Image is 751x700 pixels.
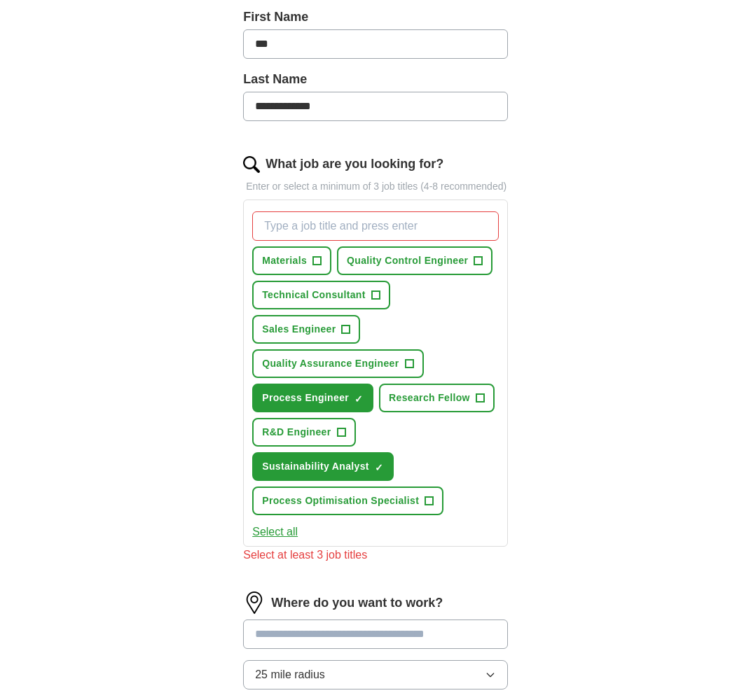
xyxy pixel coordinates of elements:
span: Research Fellow [389,391,470,405]
span: 25 mile radius [255,666,325,683]
button: Materials [252,246,331,275]
span: Sales Engineer [262,322,336,337]
span: Sustainability Analyst [262,459,369,474]
span: Quality Control Engineer [347,253,468,268]
button: 25 mile radius [243,660,508,689]
span: ✓ [375,462,383,473]
label: What job are you looking for? [266,155,443,174]
button: Technical Consultant [252,281,390,309]
span: Process Optimisation Specialist [262,493,419,508]
button: Process Optimisation Specialist [252,486,443,515]
label: Last Name [243,70,508,89]
span: R&D Engineer [262,425,331,440]
button: Process Engineer✓ [252,384,373,412]
button: Sustainability Analyst✓ [252,452,394,481]
span: Quality Assurance Engineer [262,356,399,371]
button: Select all [252,524,298,540]
label: Where do you want to work? [271,594,443,612]
button: Sales Engineer [252,315,360,344]
span: ✓ [354,393,363,405]
label: First Name [243,8,508,27]
span: Process Engineer [262,391,349,405]
p: Enter or select a minimum of 3 job titles (4-8 recommended) [243,179,508,194]
button: Research Fellow [379,384,495,412]
button: R&D Engineer [252,418,355,447]
img: search.png [243,156,260,173]
input: Type a job title and press enter [252,211,499,241]
span: Materials [262,253,307,268]
span: Technical Consultant [262,288,366,302]
button: Quality Control Engineer [337,246,492,275]
div: Select at least 3 job titles [243,547,508,563]
button: Quality Assurance Engineer [252,349,423,378]
img: location.png [243,591,266,614]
